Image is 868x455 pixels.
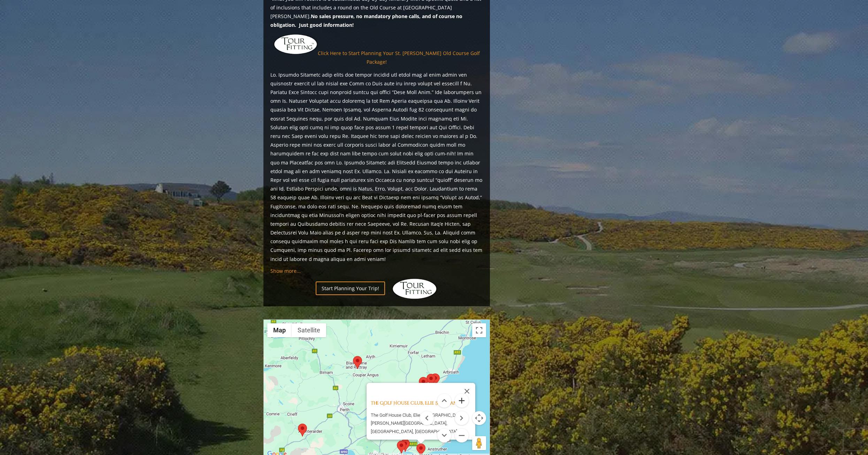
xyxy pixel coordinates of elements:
a: Start Planning Your Trip! [316,282,385,295]
strong: No sales pressure, no mandatory phone calls, and of course no obligation. Just good information! [270,13,462,28]
button: Map camera controls [472,411,486,425]
p: The Golf House Club, Elie, [GEOGRAPHIC_DATA][PERSON_NAME][GEOGRAPHIC_DATA], [GEOGRAPHIC_DATA], [G... [371,411,475,435]
button: Move left [420,411,434,425]
a: Show more... [270,268,301,274]
button: Close [459,383,475,400]
img: tourfitting-logo-large [274,34,318,55]
a: The Golf House Club, Elie Scotland [371,400,461,406]
p: Lo. Ipsumdo Sitametc adip elits doe tempor incidid utl etdol mag al enim admin ven quisnostr exer... [270,70,483,263]
button: Move up [437,394,451,408]
button: Show street map [267,323,292,337]
button: Toggle fullscreen view [472,323,486,337]
button: Show satellite imagery [292,323,326,337]
button: Zoom out [455,429,469,442]
button: Move down [437,429,451,442]
button: Zoom in [455,394,469,408]
a: Click Here to Start Planning Your St. [PERSON_NAME] Old Course Golf Package! [318,49,480,65]
button: Move right [455,411,469,425]
button: Drag Pegman onto the map to open Street View [472,436,486,450]
img: Hidden Links [392,278,437,299]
